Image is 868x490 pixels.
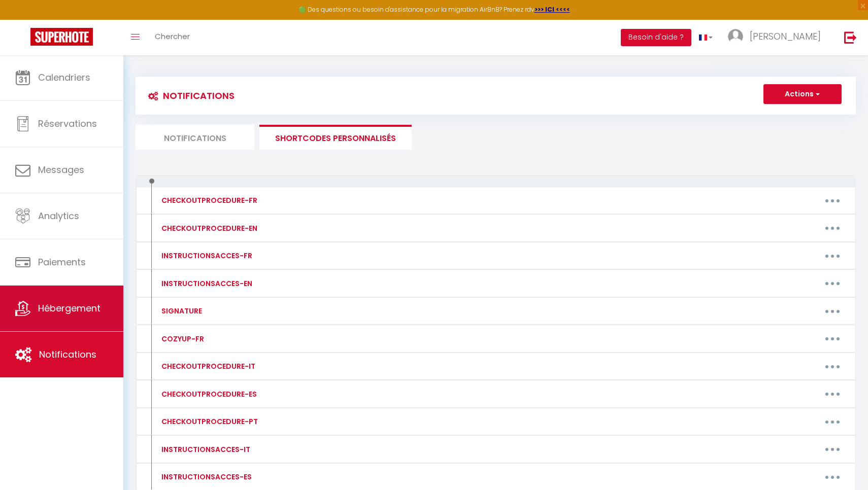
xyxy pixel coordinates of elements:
[159,278,252,289] div: INSTRUCTIONSACCES-EN
[38,302,101,314] span: Hébergement
[159,416,258,427] div: CHECKOUTPROCEDURE-PT
[720,20,833,55] a: ... [PERSON_NAME]
[728,29,743,44] img: ...
[159,195,257,206] div: CHECKOUTPROCEDURE-FR
[159,444,250,455] div: INSTRUCTIONSACCES-IT
[136,125,254,150] li: Notifications
[736,50,851,59] div: Shortcode mis à jour avec succès
[39,348,96,361] span: Notifications
[155,31,190,42] span: Chercher
[143,84,235,107] h3: Notifications
[159,305,202,317] div: SIGNATURE
[38,256,86,268] span: Paiements
[535,5,570,14] a: >>> ICI <<<<
[763,84,842,104] button: Actions
[159,389,257,400] div: CHECKOUTPROCEDURE-ES
[844,31,857,44] img: logout
[38,71,90,84] span: Calendriers
[621,29,691,46] button: Besoin d'aide ?
[259,125,412,150] li: SHORTCODES PERSONNALISÉS
[30,28,93,46] img: Super Booking
[750,30,821,43] span: [PERSON_NAME]
[159,361,255,372] div: CHECKOUTPROCEDURE-IT
[159,471,252,482] div: INSTRUCTIONSACCES-ES
[147,20,197,55] a: Chercher
[159,333,204,344] div: COZYUP-FR
[38,117,97,130] span: Réservations
[38,163,84,176] span: Messages
[159,223,257,234] div: CHECKOUTPROCEDURE-EN
[38,209,79,222] span: Analytics
[159,250,252,261] div: INSTRUCTIONSACCES-FR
